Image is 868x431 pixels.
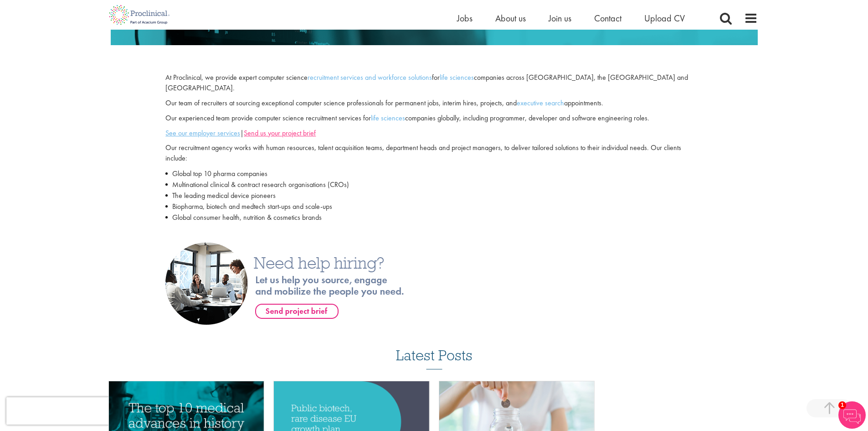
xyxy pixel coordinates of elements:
[165,168,702,179] li: Global top 10 pharma companies
[165,98,439,108] span: Our team of recruiters at sourcing exceptional computer science professionals for permanent jobs
[644,12,685,24] a: Upload CV
[6,397,123,425] iframe: reCAPTCHA
[457,12,473,24] a: Jobs
[308,73,432,82] a: recruitment services and workforce solutions
[165,128,702,139] p: |
[165,190,702,201] li: The leading medical device pioneers
[495,12,526,24] a: About us
[838,401,846,409] span: 1
[165,73,702,93] p: At Proclinical, we provide expert computer science for companies across [GEOGRAPHIC_DATA], the [G...
[165,143,702,164] p: Our recruitment agency works with human resources, talent acquisition teams, department heads and...
[440,73,474,82] a: life sciences
[549,12,571,24] a: Join us
[371,113,405,123] a: life sciences
[165,212,702,223] li: Global consumer health, nutrition & cosmetics brands
[517,98,564,108] a: executive search
[594,12,621,24] a: Contact
[396,348,473,369] h3: Latest Posts
[165,179,702,190] li: Multinational clinical & contract research organisations (CROs)
[838,401,866,429] img: Chatbot
[165,113,702,124] p: Our experienced team provide computer science recruitment services for companies globally, includ...
[564,98,603,108] span: appointments.
[439,98,517,108] span: , interim hires, projects, and
[165,128,240,138] a: See our employer services
[165,201,702,212] li: Biopharma, biotech and medtech start-ups and scale-ups
[244,128,316,138] a: Send us your project brief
